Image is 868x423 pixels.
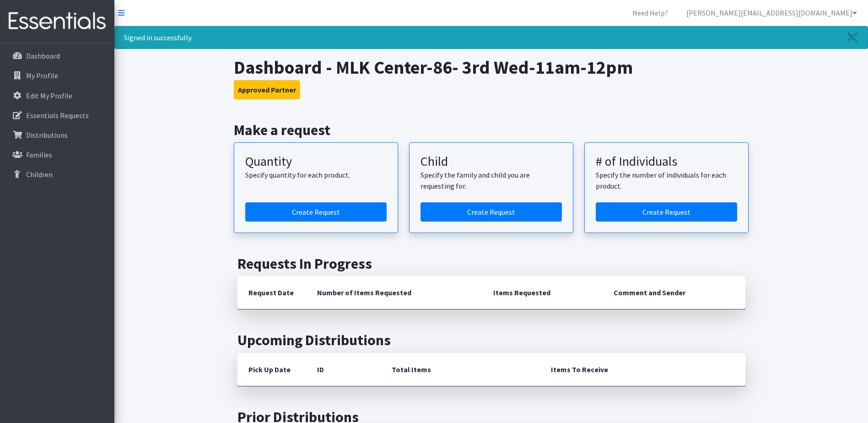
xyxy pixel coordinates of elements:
a: Distributions [4,126,111,144]
h3: Child [421,154,562,169]
p: Essentials Requests [26,111,89,120]
a: Create a request for a child or family [421,202,562,222]
th: Request Date [237,276,306,309]
a: Create a request by quantity [245,202,387,222]
img: HumanEssentials [4,6,111,37]
a: Close [838,27,868,49]
a: Families [4,146,111,164]
p: My Profile [26,71,58,80]
th: ID [306,353,381,386]
h2: Requests In Progress [237,255,745,272]
a: Essentials Requests [4,106,111,125]
th: Items Requested [482,276,603,309]
p: Dashboard [26,51,60,60]
p: Specify the family and child you are requesting for. [421,169,562,191]
a: Dashboard [4,47,111,65]
a: [PERSON_NAME][EMAIL_ADDRESS][DOMAIN_NAME] [679,4,864,22]
h3: Quantity [245,154,387,169]
p: Edit My Profile [26,91,72,100]
th: Comment and Sender [603,276,745,309]
th: Items To Receive [540,353,745,386]
h2: Make a request [234,121,749,139]
a: Edit My Profile [4,87,111,105]
a: Create a request by number of individuals [596,202,737,222]
h3: # of Individuals [596,154,737,169]
button: Approved Partner [234,80,300,99]
a: Need Help? [625,4,675,22]
p: Specify the number of individuals for each product. [596,169,737,191]
h2: Upcoming Distributions [237,331,745,349]
a: My Profile [4,66,111,85]
th: Number of Items Requested [306,276,483,309]
a: Children [4,165,111,184]
div: Signed in successfully. [114,26,868,49]
p: Specify quantity for each product. [245,169,387,180]
th: Total Items [381,353,540,386]
h1: Dashboard - MLK Center-86- 3rd Wed-11am-12pm [234,56,749,78]
p: Distributions [26,130,68,140]
p: Children [26,170,53,179]
p: Families [26,150,52,159]
th: Pick Up Date [237,353,306,386]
